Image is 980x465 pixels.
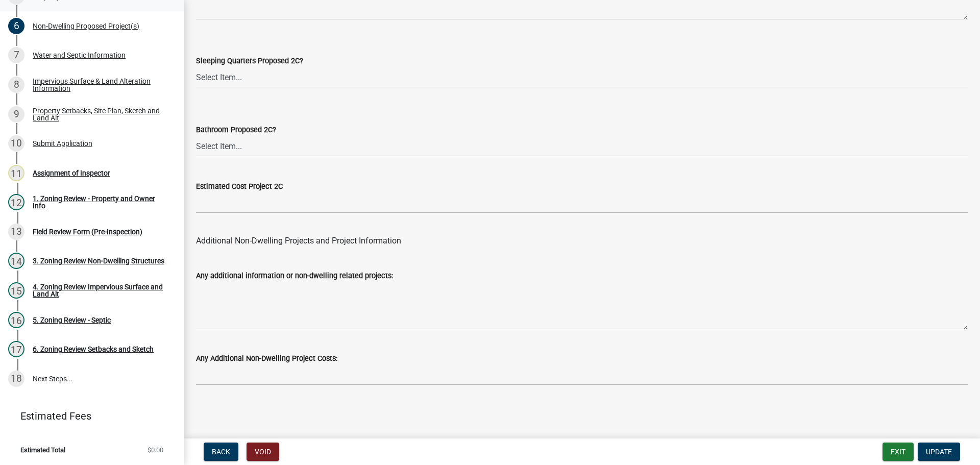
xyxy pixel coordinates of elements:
[8,224,24,240] div: 13
[196,183,283,190] label: Estimated Cost Project 2C
[8,194,24,210] div: 12
[33,52,126,59] div: Water and Septic Information
[33,78,167,92] div: Impervious Surface & Land Alteration Information
[8,406,167,426] a: Estimated Fees
[8,253,24,269] div: 14
[148,447,163,453] span: $0.00
[20,447,65,453] span: Estimated Total
[196,273,393,280] label: Any additional information or non-dwelling related projects:
[33,257,164,264] div: 3. Zoning Review Non-Dwelling Structures
[8,77,24,93] div: 8
[204,443,238,461] button: Back
[8,47,24,63] div: 7
[8,135,24,152] div: 10
[247,443,279,461] button: Void
[33,316,111,324] div: 5. Zoning Review - Septic
[8,282,24,299] div: 15
[8,371,24,387] div: 18
[33,140,92,147] div: Submit Application
[212,448,230,456] span: Back
[196,58,303,65] label: Sleeping Quarters Proposed 2C?
[8,341,24,357] div: 17
[33,169,110,177] div: Assignment of Inspector
[33,346,154,353] div: 6. Zoning Review Setbacks and Sketch
[33,283,167,298] div: 4. Zoning Review Impervious Surface and Land Alt
[926,448,952,456] span: Update
[33,228,142,235] div: Field Review Form (Pre-Inspection)
[8,18,24,34] div: 6
[33,107,167,121] div: Property Setbacks, Site Plan, Sketch and Land Alt
[196,127,276,134] label: Bathroom Proposed 2C?
[883,443,914,461] button: Exit
[33,22,139,30] div: Non-Dwelling Proposed Project(s)
[196,235,968,247] div: Additional Non-Dwelling Projects and Project Information
[196,355,337,362] label: Any Additional Non-Dwelling Project Costs:
[8,165,24,181] div: 11
[33,195,167,209] div: 1. Zoning Review - Property and Owner Info
[8,312,24,328] div: 16
[8,106,24,123] div: 9
[918,443,960,461] button: Update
